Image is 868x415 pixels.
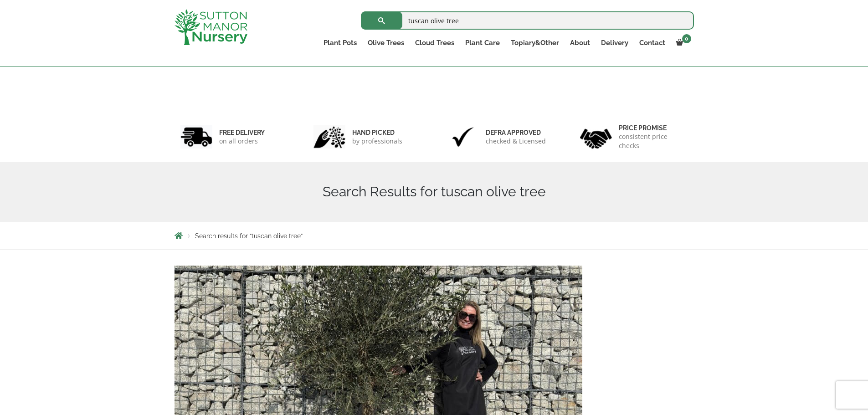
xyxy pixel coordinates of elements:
[195,232,303,240] span: Search results for “tuscan olive tree”
[219,137,265,146] p: on all orders
[486,128,546,137] h6: Defra approved
[619,124,688,132] h6: Price promise
[352,128,402,137] h6: hand picked
[596,36,634,49] a: Delivery
[634,36,671,49] a: Contact
[361,11,694,30] input: Search...
[619,132,688,150] p: consistent price checks
[219,128,265,137] h6: FREE DELIVERY
[313,125,345,149] img: 2.jpg
[486,137,546,146] p: checked & Licensed
[447,125,479,149] img: 3.jpg
[505,36,565,49] a: Topiary&Other
[682,34,691,43] span: 0
[352,137,402,146] p: by professionals
[175,9,247,45] img: logo
[580,123,612,151] img: 4.jpg
[318,36,362,49] a: Plant Pots
[410,36,460,49] a: Cloud Trees
[175,359,582,367] a: Tuscan Olive Tree XXL 1.90 - 2.40
[565,36,596,49] a: About
[175,184,694,200] h1: Search Results for tuscan olive tree
[362,36,410,49] a: Olive Trees
[180,125,212,149] img: 1.jpg
[671,36,694,49] a: 0
[175,232,694,239] nav: Breadcrumbs
[460,36,505,49] a: Plant Care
